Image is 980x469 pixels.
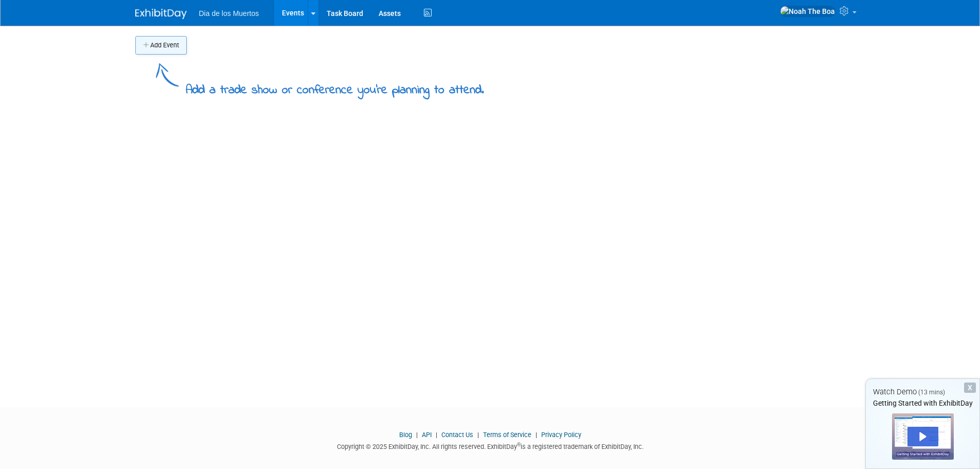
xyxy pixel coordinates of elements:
[433,431,440,439] span: |
[918,389,945,396] span: (13 mins)
[533,431,540,439] span: |
[186,74,484,99] div: Add a trade show or conference you're planning to attend.
[517,442,521,447] sup: ®
[907,427,938,446] div: Play
[541,431,581,439] a: Privacy Policy
[483,431,531,439] a: Terms of Service
[414,431,420,439] span: |
[475,431,482,439] span: |
[135,36,187,55] button: Add Event
[135,9,187,19] img: ExhibitDay
[780,6,835,17] img: Noah The Boa
[422,431,432,439] a: API
[964,383,976,393] div: Dismiss
[399,431,412,439] a: Blog
[866,387,979,397] div: Watch Demo
[441,431,473,439] a: Contact Us
[199,9,259,18] span: Dia de los Muertos
[866,398,979,408] div: Getting Started with ExhibitDay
